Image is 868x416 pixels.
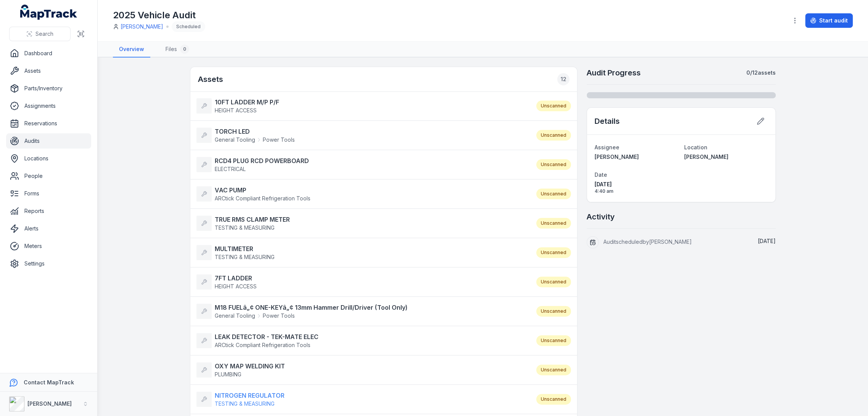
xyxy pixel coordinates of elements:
span: General Tooling [215,136,255,144]
span: General Tooling [215,312,255,320]
span: Audit scheduled by [PERSON_NAME] [603,238,692,245]
a: [PERSON_NAME] [121,23,163,30]
span: TESTING & MEASURING [215,254,275,260]
strong: 7FT LADDER [215,274,257,283]
span: Search [35,30,53,38]
a: MapTrack [20,5,77,20]
button: Search [9,27,71,41]
a: TORCH LEDGeneral ToolingPower Tools [196,127,529,144]
a: 7FT LADDERHEIGHT ACCESS [196,274,529,290]
strong: NITROGEN REGULATOR [215,391,285,400]
strong: Contact MapTrack [24,379,74,386]
a: Reports [6,203,91,219]
span: Location [684,144,707,150]
a: RCD4 PLUG RCD POWERBOARDELECTRICAL [196,156,529,173]
div: Unscanned [536,159,571,170]
span: Power Tools [263,136,295,144]
a: OXY MAP WELDING KITPLUMBING [196,362,529,378]
span: ARCtick Compliant Refrigeration Tools [215,195,310,202]
a: Assignments [6,98,91,114]
a: TRUE RMS CLAMP METERTESTING & MEASURING [196,215,529,232]
a: Meters [6,238,91,254]
div: Unscanned [536,247,571,258]
strong: TORCH LED [215,127,295,136]
span: Assignee [595,144,619,150]
a: Assets [6,63,91,78]
span: HEIGHT ACCESS [215,107,257,114]
a: Reservations [6,116,91,131]
strong: VAC PUMP [215,186,310,195]
span: TESTING & MEASURING [215,224,275,231]
strong: RCD4 PLUG RCD POWERBOARD [215,156,309,165]
div: 12 [557,73,569,85]
a: Audits [6,133,91,149]
a: 10FT LADDER M/P P/FHEIGHT ACCESS [196,98,529,114]
span: [DATE] [758,238,776,244]
span: ARCtick Compliant Refrigeration Tools [215,342,310,348]
a: Dashboard [6,46,91,61]
div: Unscanned [536,189,571,199]
div: Unscanned [536,365,571,375]
span: 4:40 am [595,188,678,194]
a: Parts/Inventory [6,81,91,96]
h2: Audit Progress [587,67,641,78]
time: 08/10/2025, 4:40:41 am [595,181,678,194]
strong: 10FT LADDER M/P P/F [215,98,279,107]
strong: MULTIMETER [215,244,275,253]
div: Unscanned [536,306,571,317]
div: Scheduled [172,21,205,32]
strong: TRUE RMS CLAMP METER [215,215,290,224]
strong: OXY MAP WELDING KIT [215,362,285,371]
h1: 2025 Vehicle Audit [113,9,205,21]
a: NITROGEN REGULATORTESTING & MEASURING [196,391,529,408]
h2: Assets [198,73,569,85]
span: [DATE] [595,181,678,188]
span: ELECTRICAL [215,166,246,172]
a: Locations [6,151,91,166]
strong: LEAK DETECTOR - TEK-MATE ELEC [215,332,318,341]
a: M18 FUELâ„¢ ONE-KEYâ„¢ 13mm Hammer Drill/Driver (Tool Only)General ToolingPower Tools [196,303,529,320]
div: 0 [180,45,189,54]
a: People [6,168,91,184]
span: [PERSON_NAME] [684,154,728,160]
a: LEAK DETECTOR - TEK-MATE ELECARCtick Compliant Refrigeration Tools [196,332,529,349]
a: Forms [6,186,91,201]
h2: Activity [587,211,615,222]
strong: M18 FUELâ„¢ ONE-KEYâ„¢ 13mm Hammer Drill/Driver (Tool Only) [215,303,408,312]
div: Unscanned [536,130,571,141]
div: Unscanned [536,335,571,346]
div: Unscanned [536,218,571,229]
h2: Details [595,116,620,126]
strong: 0 / 12 assets [746,69,776,77]
a: Files0 [159,42,195,58]
a: [PERSON_NAME] [595,153,678,161]
a: Alerts [6,221,91,236]
div: Unscanned [536,394,571,405]
span: Date [595,171,607,178]
div: Unscanned [536,101,571,111]
a: Settings [6,256,91,271]
strong: [PERSON_NAME] [27,400,72,407]
span: PLUMBING [215,371,241,378]
time: 08/10/2025, 4:40:41 am [758,238,776,244]
a: [PERSON_NAME] [684,153,768,161]
span: TESTING & MEASURING [215,400,275,407]
a: MULTIMETERTESTING & MEASURING [196,244,529,261]
div: Unscanned [536,277,571,287]
a: Overview [113,42,150,58]
span: Power Tools [263,312,295,320]
a: VAC PUMPARCtick Compliant Refrigeration Tools [196,186,529,202]
button: Start audit [805,13,853,28]
span: HEIGHT ACCESS [215,283,257,290]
